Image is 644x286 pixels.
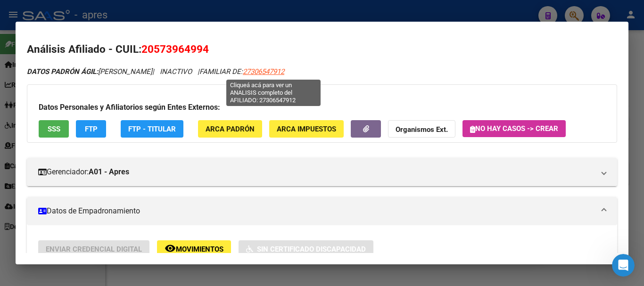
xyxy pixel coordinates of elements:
[85,125,98,133] span: FTP
[388,120,455,138] button: Organismos Ext.
[38,205,594,217] mat-panel-title: Datos de Empadronamiento
[462,120,566,137] button: No hay casos -> Crear
[39,102,605,113] h3: Datos Personales y Afiliatorios según Entes Externos:
[612,254,635,277] iframe: Intercom live chat
[46,245,142,253] span: Enviar Credencial Digital
[128,125,176,133] span: FTP - Titular
[38,240,149,258] button: Enviar Credencial Digital
[48,125,60,133] span: SSS
[141,43,209,55] span: 20573964994
[470,124,558,133] span: No hay casos -> Crear
[257,245,366,253] span: Sin Certificado Discapacidad
[38,166,594,178] mat-panel-title: Gerenciador:
[199,67,284,76] span: FAMILIAR DE:
[239,240,373,258] button: Sin Certificado Discapacidad
[27,67,284,76] i: | INACTIVO |
[27,67,152,76] span: [PERSON_NAME]
[27,67,98,76] strong: DATOS PADRÓN ÁGIL:
[39,120,69,138] button: SSS
[27,158,617,186] mat-expansion-panel-header: Gerenciador:A01 - Apres
[198,120,262,138] button: ARCA Padrón
[176,245,223,253] span: Movimientos
[269,120,344,138] button: ARCA Impuestos
[76,120,106,138] button: FTP
[165,243,176,254] mat-icon: remove_red_eye
[89,166,129,178] strong: A01 - Apres
[27,41,617,57] h2: Análisis Afiliado - CUIL:
[277,125,336,133] span: ARCA Impuestos
[243,67,284,76] span: 27306547912
[206,125,255,133] span: ARCA Padrón
[396,125,448,134] strong: Organismos Ext.
[121,120,183,138] button: FTP - Titular
[27,197,617,225] mat-expansion-panel-header: Datos de Empadronamiento
[157,240,231,258] button: Movimientos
